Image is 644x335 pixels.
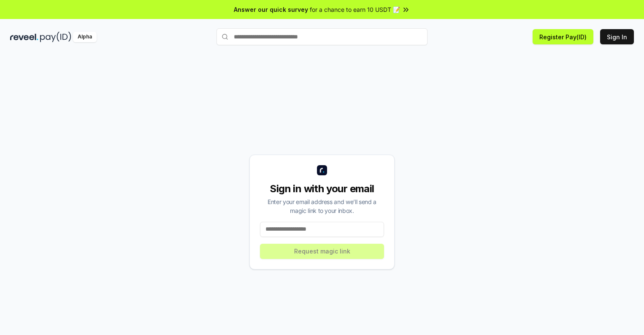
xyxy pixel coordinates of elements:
img: pay_id [40,32,71,42]
span: for a chance to earn 10 USDT 📝 [310,5,400,14]
div: Sign in with your email [260,182,384,196]
button: Register Pay(ID) [533,29,593,44]
button: Sign In [600,29,634,44]
img: reveel_dark [10,32,38,42]
span: Answer our quick survey [234,5,308,14]
div: Alpha [73,32,97,42]
img: logo_small [317,165,327,175]
div: Enter your email address and we’ll send a magic link to your inbox. [260,197,384,215]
